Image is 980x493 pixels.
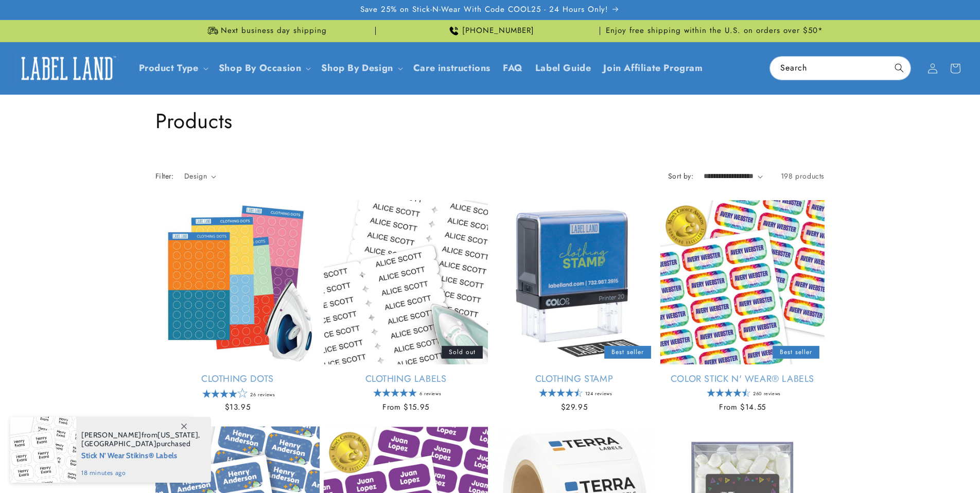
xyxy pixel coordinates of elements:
[81,431,200,448] span: from , purchased
[503,62,523,74] span: FAQ
[781,171,825,181] span: 198 products
[321,61,393,75] a: Shop By Design
[380,20,600,42] div: Announcement
[219,62,302,74] span: Shop By Occasion
[660,373,825,385] a: Color Stick N' Wear® Labels
[529,56,598,80] a: Label Guide
[12,48,122,88] a: Label Land
[15,52,118,84] img: Label Land
[407,56,497,80] a: Care instructions
[668,171,693,181] label: Sort by:
[462,26,534,36] span: [PHONE_NUMBER]
[221,26,327,36] span: Next business day shipping
[155,20,376,42] div: Announcement
[139,61,199,75] a: Product Type
[604,20,825,42] div: Announcement
[606,26,823,36] span: Enjoy free shipping within the U.S. on orders over $50*
[133,56,213,80] summary: Product Type
[184,171,207,181] span: Design
[497,56,529,80] a: FAQ
[597,56,709,80] a: Join Affiliate Program
[492,373,656,385] a: Clothing Stamp
[413,62,491,74] span: Care instructions
[360,5,608,15] span: Save 25% on Stick-N-Wear With Code COOL25 - 24 Hours Only!
[155,171,174,182] h2: Filter:
[888,57,911,79] button: Search
[184,171,216,182] summary: Design (0 selected)
[535,62,591,74] span: Label Guide
[315,56,407,80] summary: Shop By Design
[213,56,316,80] summary: Shop By Occasion
[81,430,142,439] span: [PERSON_NAME]
[155,373,320,385] a: Clothing Dots
[157,430,198,439] span: [US_STATE]
[81,439,156,448] span: [GEOGRAPHIC_DATA]
[324,373,488,385] a: Clothing Labels
[155,108,825,134] h1: Products
[603,62,703,74] span: Join Affiliate Program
